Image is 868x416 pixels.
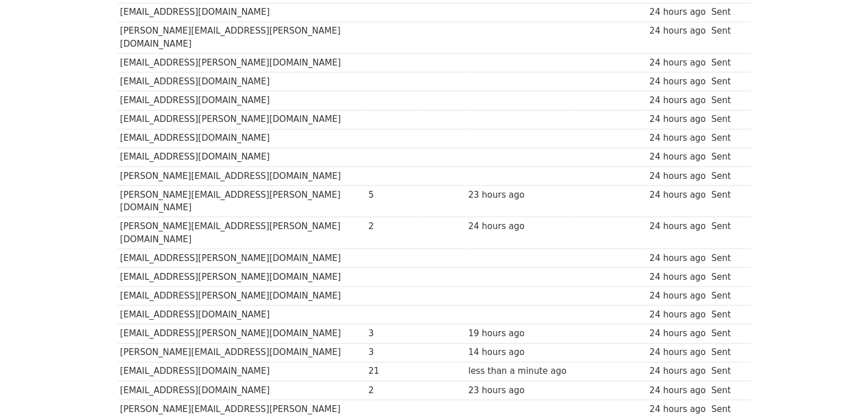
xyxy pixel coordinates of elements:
td: [PERSON_NAME][EMAIL_ADDRESS][PERSON_NAME][DOMAIN_NAME] [118,185,366,217]
td: [EMAIL_ADDRESS][PERSON_NAME][DOMAIN_NAME] [118,324,366,343]
td: [PERSON_NAME][EMAIL_ADDRESS][DOMAIN_NAME] [118,343,366,362]
td: [EMAIL_ADDRESS][PERSON_NAME][DOMAIN_NAME] [118,268,366,287]
div: 24 hours ago [649,150,706,164]
td: [EMAIL_ADDRESS][DOMAIN_NAME] [118,305,366,324]
td: [EMAIL_ADDRESS][PERSON_NAME][DOMAIN_NAME] [118,249,366,268]
td: Sent [708,343,745,362]
div: less than a minute ago [468,365,566,378]
td: Sent [708,91,745,110]
div: 24 hours ago [468,220,566,233]
td: Sent [708,381,745,399]
div: 24 hours ago [649,271,706,284]
div: 24 hours ago [649,56,706,70]
div: 2 [368,384,414,397]
div: 24 hours ago [649,170,706,183]
iframe: Chat Widget [811,361,868,416]
div: 24 hours ago [649,365,706,378]
td: [EMAIL_ADDRESS][DOMAIN_NAME] [118,362,366,381]
div: 23 hours ago [468,189,566,202]
td: [EMAIL_ADDRESS][DOMAIN_NAME] [118,381,366,399]
td: Sent [708,110,745,129]
td: [EMAIL_ADDRESS][DOMAIN_NAME] [118,3,366,22]
td: Sent [708,54,745,72]
td: Sent [708,22,745,54]
td: Sent [708,362,745,381]
div: 24 hours ago [649,346,706,359]
div: 19 hours ago [468,327,566,340]
td: Sent [708,166,745,185]
td: Sent [708,324,745,343]
div: 24 hours ago [649,113,706,126]
td: Sent [708,72,745,91]
div: 24 hours ago [649,189,706,202]
td: [EMAIL_ADDRESS][DOMAIN_NAME] [118,129,366,148]
div: 24 hours ago [649,289,706,303]
div: 3 [368,346,414,359]
div: 24 hours ago [649,252,706,265]
div: 5 [368,189,414,202]
div: 3 [368,327,414,340]
div: 23 hours ago [468,384,566,397]
td: Sent [708,148,745,166]
td: [EMAIL_ADDRESS][PERSON_NAME][DOMAIN_NAME] [118,110,366,129]
div: 2 [368,220,414,233]
td: [PERSON_NAME][EMAIL_ADDRESS][DOMAIN_NAME] [118,166,366,185]
td: [EMAIL_ADDRESS][DOMAIN_NAME] [118,72,366,91]
td: Sent [708,268,745,287]
div: 24 hours ago [649,132,706,145]
td: [EMAIL_ADDRESS][PERSON_NAME][DOMAIN_NAME] [118,287,366,305]
div: 24 hours ago [649,94,706,107]
div: 24 hours ago [649,220,706,233]
div: 24 hours ago [649,308,706,321]
td: [EMAIL_ADDRESS][PERSON_NAME][DOMAIN_NAME] [118,54,366,72]
td: Sent [708,129,745,148]
div: 24 hours ago [649,403,706,416]
div: 24 hours ago [649,6,706,19]
td: Sent [708,185,745,217]
td: Sent [708,217,745,249]
td: [EMAIL_ADDRESS][DOMAIN_NAME] [118,148,366,166]
div: 24 hours ago [649,75,706,88]
td: Sent [708,3,745,22]
td: [PERSON_NAME][EMAIL_ADDRESS][PERSON_NAME][DOMAIN_NAME] [118,217,366,249]
div: 21 [368,365,414,378]
td: [PERSON_NAME][EMAIL_ADDRESS][PERSON_NAME][DOMAIN_NAME] [118,22,366,54]
div: 24 hours ago [649,384,706,397]
div: 24 hours ago [649,25,706,38]
td: Sent [708,305,745,324]
td: Sent [708,287,745,305]
div: 24 hours ago [649,327,706,340]
td: Sent [708,249,745,268]
td: [EMAIL_ADDRESS][DOMAIN_NAME] [118,91,366,110]
div: 14 hours ago [468,346,566,359]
